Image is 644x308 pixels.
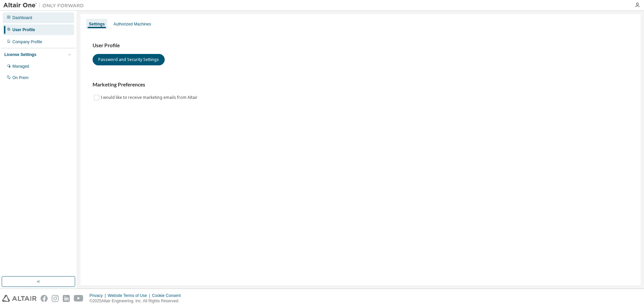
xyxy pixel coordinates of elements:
p: © 2025 Altair Engineering, Inc. All Rights Reserved. [90,298,185,304]
div: Managed [12,64,29,69]
label: I would like to receive marketing emails from Altair [101,94,199,102]
div: User Profile [12,27,35,33]
div: Authorized Machines [113,21,151,27]
div: Website Terms of Use [108,293,152,298]
img: youtube.svg [74,295,84,302]
div: On Prem [12,75,29,80]
div: Privacy [90,293,108,298]
div: License Settings [4,52,36,57]
button: Password and Security Settings [93,54,165,65]
div: Settings [89,21,105,27]
h3: User Profile [93,42,629,49]
img: Altair One [3,2,87,9]
img: instagram.svg [52,295,59,302]
img: linkedin.svg [63,295,70,302]
div: Company Profile [12,39,42,45]
div: Dashboard [12,15,32,20]
img: facebook.svg [41,295,48,302]
h3: Marketing Preferences [93,81,629,88]
div: Cookie Consent [152,293,184,298]
img: altair_logo.svg [2,295,37,302]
